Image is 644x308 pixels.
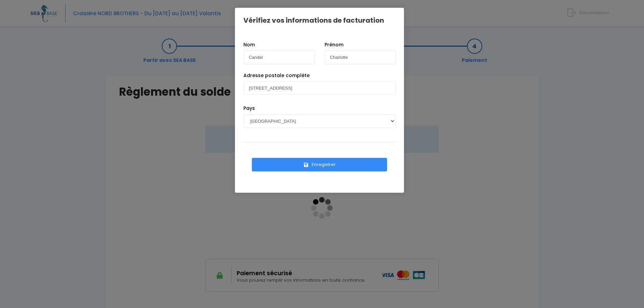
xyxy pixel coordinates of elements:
[243,72,310,79] label: Adresse postale complète
[243,105,255,112] label: Pays
[243,41,255,48] label: Nom
[325,41,343,48] label: Prénom
[243,16,384,24] h1: Vérifiez vos informations de facturation
[252,158,387,171] button: Enregistrer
